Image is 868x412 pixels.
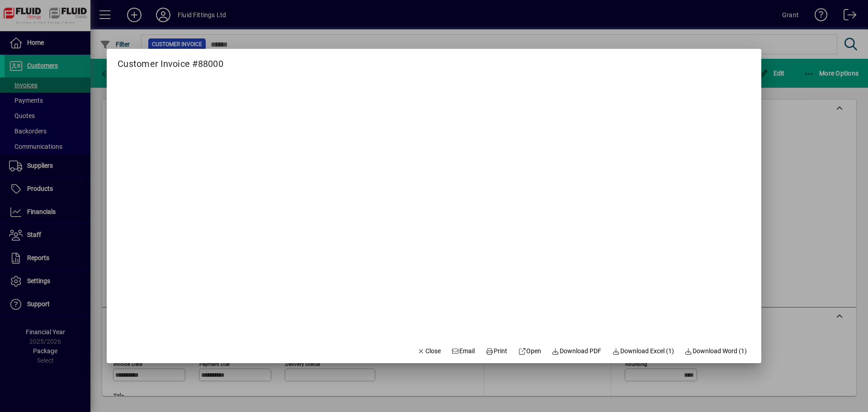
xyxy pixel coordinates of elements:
a: Open [514,343,545,360]
span: Open [518,346,541,356]
button: Email [448,343,479,360]
span: Print [486,346,507,356]
span: Download Excel (1) [612,346,674,356]
span: Download PDF [552,346,602,356]
button: Download Excel (1) [609,343,678,360]
button: Close [414,343,444,360]
span: Close [417,346,441,356]
span: Email [452,346,475,356]
button: Print [482,343,511,360]
span: Download Word (1) [685,346,747,356]
h2: Customer Invoice #88000 [107,49,234,71]
button: Download Word (1) [681,343,751,360]
a: Download PDF [548,343,605,360]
